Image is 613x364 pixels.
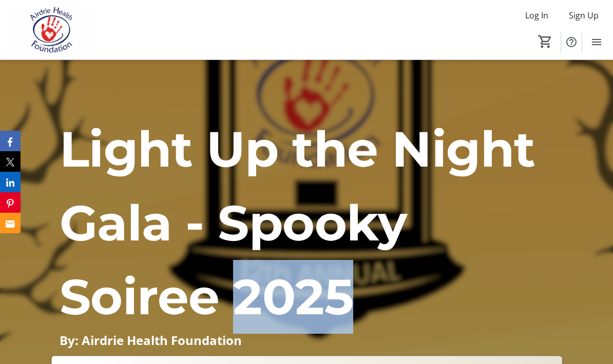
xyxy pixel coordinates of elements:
[561,7,607,24] button: Sign Up
[60,119,535,327] span: Light Up the Night Gala - Spooky Soiree 2025
[6,4,98,55] img: Airdrie Health Foundation's Logo
[525,9,548,22] span: Log In
[561,32,582,52] button: Help
[517,7,557,24] button: Log In
[586,32,607,52] button: Menu
[536,32,554,51] button: Cart
[60,334,554,347] p: By: Airdrie Health Foundation
[569,9,599,22] span: Sign Up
